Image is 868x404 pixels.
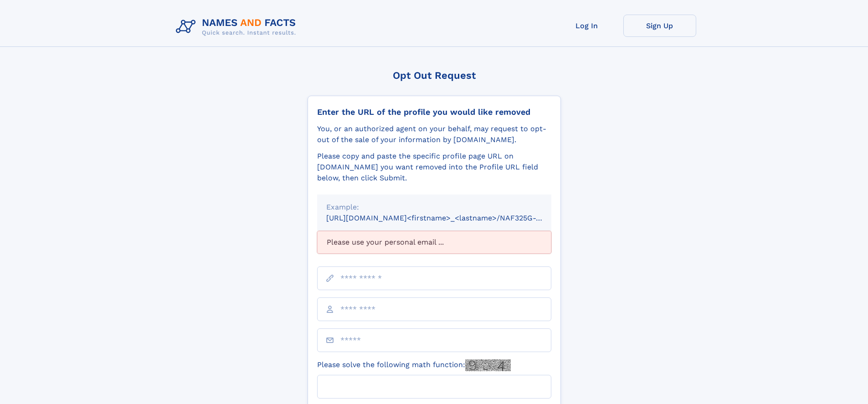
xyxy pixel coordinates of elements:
div: You, or an authorized agent on your behalf, may request to opt-out of the sale of your informatio... [317,123,551,145]
label: Please solve the following math function: [317,359,511,371]
div: Please copy and paste the specific profile page URL on [DOMAIN_NAME] you want removed into the Pr... [317,151,551,184]
small: [URL][DOMAIN_NAME]<firstname>_<lastname>/NAF325G-xxxxxxxx [326,214,569,222]
div: Enter the URL of the profile you would like removed [317,107,551,117]
div: Opt Out Request [308,70,561,81]
a: Log In [550,15,623,37]
div: Example: [326,202,542,213]
a: Sign Up [623,15,696,37]
img: Logo Names and Facts [172,15,303,39]
div: Please use your personal email ... [317,231,551,254]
